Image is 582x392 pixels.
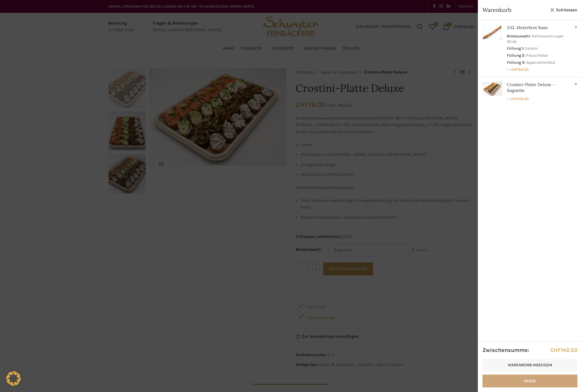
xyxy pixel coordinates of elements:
strong: Zwischensumme: [482,346,529,354]
a: Kasse [482,375,577,387]
span: Warenkorb [482,6,547,14]
a: XXL Meterbrot Basic aus dem Warenkorb entfernen [573,24,579,30]
span: CHF [550,347,561,353]
a: Schliessen [550,6,577,14]
a: Warenkorb anzeigen [482,359,577,371]
a: Crostini-Platte Deluxe - Baguette aus dem Warenkorb entfernen [573,81,579,87]
a: Anzeigen [478,77,582,104]
bdi: 142.50 [550,347,577,353]
a: Anzeigen [478,20,582,74]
